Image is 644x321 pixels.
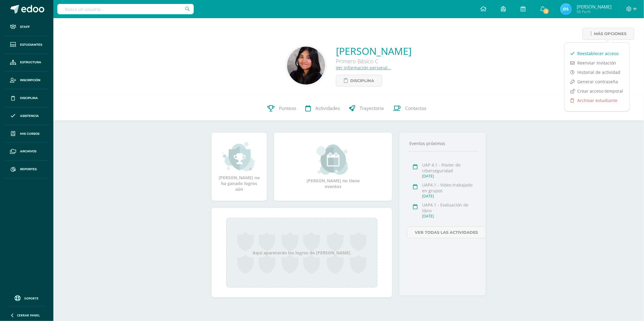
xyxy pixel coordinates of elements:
[317,144,350,175] img: event_small.png
[407,227,486,238] a: Ver todas las actividades
[5,143,49,160] a: Archivos
[20,167,37,172] span: Reportes
[422,182,477,194] div: UAP4.1 - Video trabajado en grupos
[565,58,629,68] a: Reenviar Invitación
[263,96,301,121] a: Punteos
[5,36,49,54] a: Estudiantes
[303,144,363,189] div: [PERSON_NAME] no tiene eventos
[20,78,40,83] span: Inscripción
[344,96,388,121] a: Trayectoria
[336,75,382,87] a: Disciplina
[20,96,38,101] span: Disciplina
[25,296,39,300] span: Soporte
[422,174,477,179] div: [DATE]
[336,65,391,71] a: Ver información personal...
[565,96,629,105] a: Archivar estudiante
[422,202,477,213] div: UAP4.1 - Evaluación de libro
[20,131,39,136] span: Mis cursos
[407,141,478,146] div: Eventos próximos
[350,75,374,86] span: Disciplina
[565,68,629,77] a: Historial de actividad
[218,141,261,192] div: [PERSON_NAME] no ha ganado logros aún
[287,47,325,84] img: bcabdf416eb226953b0d68f97b2cf982.png
[5,160,49,178] a: Reportes
[422,194,477,199] div: [DATE]
[577,4,612,10] span: [PERSON_NAME]
[543,8,549,15] span: 4
[5,18,49,36] a: Staff
[594,28,626,39] span: Más opciones
[20,42,42,47] span: Estudiantes
[17,313,40,317] span: Cerrar panel
[5,54,49,72] a: Estructura
[560,3,572,15] img: 070b477f6933f8ce66674da800cc5d3f.png
[336,45,411,58] a: [PERSON_NAME]
[388,96,431,121] a: Contactos
[422,162,477,174] div: UAP 4.1 - Poster de ciberseguridad
[582,28,634,40] a: Más opciones
[5,125,49,143] a: Mis cursos
[565,86,629,96] a: Crear acceso temporal
[20,60,41,65] span: Estructura
[7,294,46,302] a: Soporte
[336,58,411,65] div: Primero Básico C
[565,77,629,86] a: Generar contraseña
[5,71,49,89] a: Inscripción
[422,213,477,219] div: [DATE]
[565,49,629,58] a: Reestablecer acceso
[301,96,344,121] a: Actividades
[226,218,377,288] div: Aquí aparecerán los logros de [PERSON_NAME]
[315,105,340,111] span: Actividades
[20,114,39,118] span: Asistencia
[57,4,194,14] input: Busca un usuario...
[577,9,612,14] span: Mi Perfil
[279,105,296,111] span: Punteos
[405,105,426,111] span: Contactos
[223,141,256,172] img: achievement_small.png
[5,89,49,107] a: Disciplina
[5,107,49,125] a: Asistencia
[360,105,384,111] span: Trayectoria
[20,25,30,29] span: Staff
[20,149,36,154] span: Archivos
